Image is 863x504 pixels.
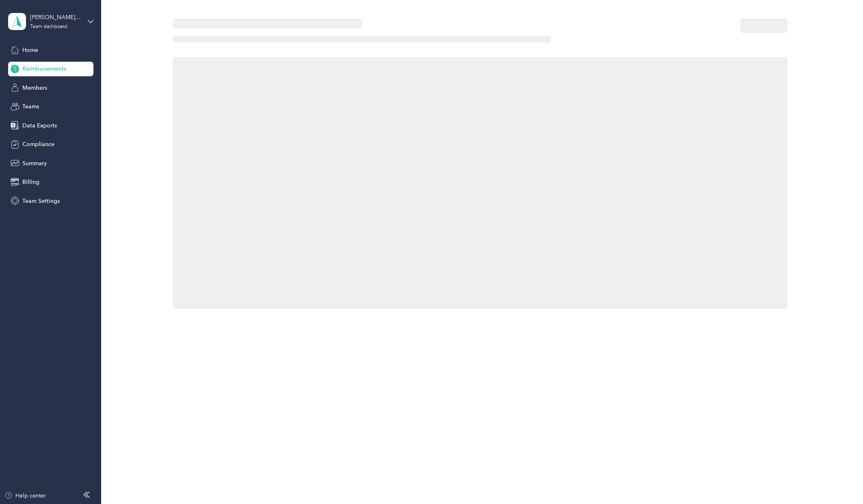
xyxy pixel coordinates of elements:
button: Help center [4,491,46,500]
span: Reimbursements [22,65,66,73]
span: Home [22,46,38,54]
span: Billing [22,178,39,186]
iframe: Everlance-gr Chat Button Frame [817,459,863,504]
div: Team dashboard [30,24,67,29]
span: Members [22,84,47,92]
span: Teams [22,102,39,111]
div: [PERSON_NAME] for [US_STATE] [30,13,81,22]
span: Data Exports [22,121,57,130]
span: Team Settings [22,197,60,205]
span: Compliance [22,140,54,149]
span: Summary [22,159,47,168]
